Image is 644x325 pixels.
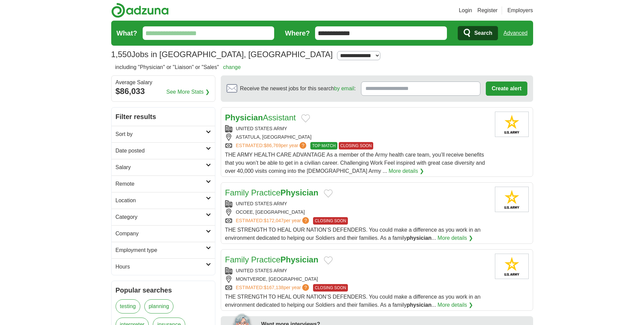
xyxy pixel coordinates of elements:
[225,276,490,283] div: MONTVERDE, [GEOGRAPHIC_DATA]
[236,217,311,225] a: ESTIMATED:$172,047per year?
[459,6,472,15] a: Login
[281,188,318,197] strong: Physician
[112,192,215,209] a: Location
[281,255,318,264] strong: Physician
[285,28,310,38] label: Where?
[225,113,296,122] a: PhysicianAssistant
[116,80,211,85] div: Average Salary
[116,180,206,188] h2: Remote
[236,268,287,273] a: UNITED STATES ARMY
[116,196,206,205] h2: Location
[389,167,424,175] a: More details ❯
[116,263,206,271] h2: Hours
[324,189,333,198] button: Add to favorite jobs
[223,64,241,70] a: change
[437,234,473,242] a: More details ❯
[144,299,174,314] a: planning
[236,284,311,292] a: ESTIMATED:$167,138per year?
[111,50,333,59] h1: Jobs in [GEOGRAPHIC_DATA], [GEOGRAPHIC_DATA]
[225,188,318,197] a: Family PracticePhysician
[225,134,490,141] div: ASTATULA, [GEOGRAPHIC_DATA]
[264,143,281,148] span: $86,769
[116,163,206,171] h2: Salary
[225,255,318,264] a: Family PracticePhysician
[313,284,348,292] span: CLOSING SOON
[474,26,492,40] span: Search
[111,3,169,18] img: Adzuna logo
[236,201,287,206] a: UNITED STATES ARMY
[112,258,215,275] a: Hours
[225,209,490,216] div: OCOEE, [GEOGRAPHIC_DATA]
[458,26,498,40] button: Search
[236,126,287,131] a: UNITED STATES ARMY
[112,126,215,142] a: Sort by
[116,230,206,238] h2: Company
[301,114,310,122] button: Add to favorite jobs
[112,209,215,225] a: Category
[236,142,308,149] a: ESTIMATED:$86,769per year?
[495,254,529,279] img: United States Army logo
[112,242,215,258] a: Employment type
[310,142,337,149] span: TOP MATCH
[117,28,137,38] label: What?
[302,217,309,224] span: ?
[503,26,527,40] a: Advanced
[225,152,485,174] span: THE ARMY HEALTH CARE ADVANTAGE As a member of the Army health care team, you’ll receive benefits ...
[112,108,215,126] h2: Filter results
[313,217,348,225] span: CLOSING SOON
[407,302,432,308] strong: physician
[115,63,241,71] h2: including "Physician" or "Liaison" or "Sales"
[334,86,354,91] a: by email
[112,176,215,192] a: Remote
[116,299,140,314] a: testing
[225,294,481,308] span: THE STRENGTH TO HEAL OUR NATION’S DEFENDERS. You could make a difference as you work in an enviro...
[495,112,529,137] img: United States Army logo
[339,142,374,149] span: CLOSING SOON
[240,85,356,93] span: Receive the newest jobs for this search :
[300,142,306,149] span: ?
[116,246,206,254] h2: Employment type
[112,142,215,159] a: Date posted
[111,48,132,61] span: 1,550
[225,113,263,122] strong: Physician
[116,213,206,221] h2: Category
[112,159,215,176] a: Salary
[264,285,283,290] span: $167,138
[264,218,283,223] span: $172,047
[486,82,527,96] button: Create alert
[166,88,210,96] a: See More Stats ❯
[116,285,211,295] h2: Popular searches
[116,130,206,138] h2: Sort by
[407,235,432,241] strong: physician
[477,6,498,15] a: Register
[116,85,211,97] div: $86,033
[116,147,206,155] h2: Date posted
[225,227,481,241] span: THE STRENGTH TO HEAL OUR NATION’S DEFENDERS. You could make a difference as you work in an enviro...
[112,225,215,242] a: Company
[437,301,473,309] a: More details ❯
[324,256,333,264] button: Add to favorite jobs
[495,187,529,212] img: United States Army logo
[507,6,533,15] a: Employers
[302,284,309,291] span: ?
